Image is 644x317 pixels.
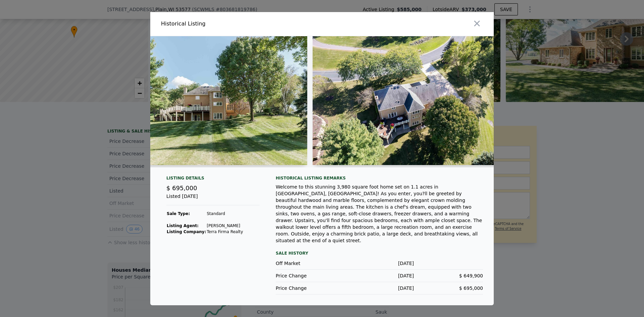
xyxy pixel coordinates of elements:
[166,175,260,183] div: Listing Details
[206,211,243,217] td: Standard
[345,285,414,292] div: [DATE]
[345,260,414,267] div: [DATE]
[345,272,414,279] div: [DATE]
[166,184,197,192] span: $ 695,000
[166,193,260,205] div: Listed [DATE]
[161,20,319,28] div: Historical Listing
[459,285,483,291] span: $ 695,000
[167,229,206,234] strong: Listing Company:
[206,223,243,229] td: [PERSON_NAME]
[167,211,190,216] strong: Sale Type:
[276,260,345,267] div: Off Market
[276,272,345,279] div: Price Change
[313,36,506,165] img: Property Img
[276,183,483,244] div: Welcome to this stunning 3,980 square foot home set on 1.1 acres in [GEOGRAPHIC_DATA], [GEOGRAPHI...
[206,229,243,235] td: Terra Firma Realty
[167,223,199,228] strong: Listing Agent:
[459,273,483,278] span: $ 649,900
[276,249,483,257] div: Sale History
[114,36,308,165] img: Property Img
[276,175,483,181] div: Historical Listing remarks
[276,285,345,292] div: Price Change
